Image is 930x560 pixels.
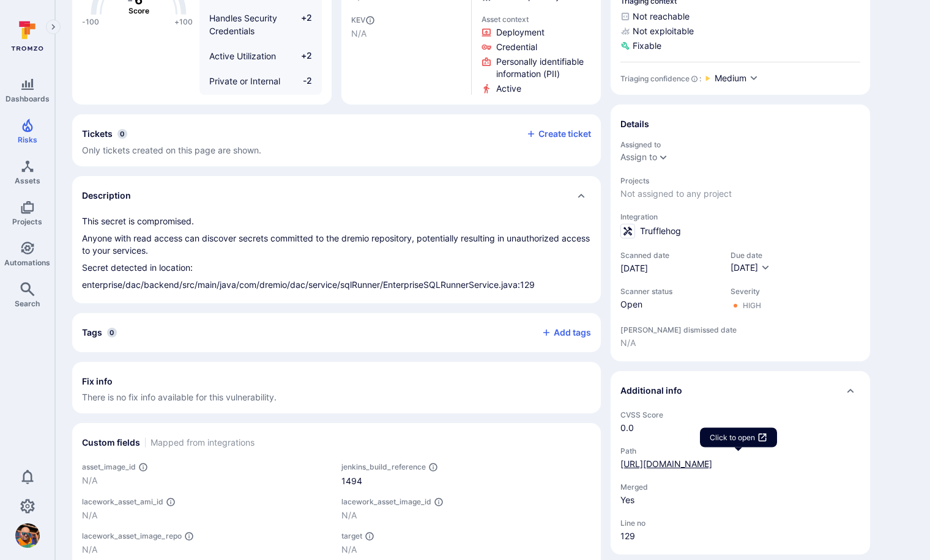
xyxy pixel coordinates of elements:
[496,56,592,80] span: Click to view evidence
[731,251,770,274] div: Due date field
[620,118,649,130] h2: Details
[620,337,860,349] span: N/A
[82,509,332,521] p: N/A
[620,410,860,419] span: CVSS Score
[658,152,668,162] button: Expand dropdown
[82,145,261,155] span: Only tickets created on this page are shown.
[620,40,860,52] span: Fixable
[82,474,332,487] p: N/A
[82,262,591,274] p: Secret detected in location:
[715,72,746,84] span: Medium
[620,459,712,469] a: [URL][DOMAIN_NAME]
[351,28,461,40] span: N/A
[174,17,193,26] text: +100
[72,313,601,352] div: Collapse tags
[117,129,127,139] span: 0
[82,543,332,556] p: N/A
[731,251,770,260] span: Due date
[82,497,163,506] span: lacework_asset_ami_id
[620,325,860,334] span: [PERSON_NAME] dismissed date
[6,94,50,103] span: Dashboards
[46,20,61,34] button: Expand navigation menu
[620,251,718,260] span: Scanned date
[496,41,537,53] span: Click to view evidence
[640,225,681,237] span: Trufflehog
[4,258,50,267] span: Automations
[341,497,431,506] span: lacework_asset_image_id
[15,523,40,548] div: Emre Saglam
[151,437,255,449] span: Mapped from integrations
[289,50,312,62] span: +2
[128,6,149,15] text: Score
[710,433,755,443] div: Click to open
[532,323,591,342] button: Add tags
[620,188,860,200] span: Not assigned to any project
[620,298,718,311] span: Open
[82,462,136,471] span: asset_image_id
[82,215,591,227] p: This secret is compromised.
[72,114,601,166] div: Collapse
[620,518,860,528] span: Line no
[620,152,657,162] button: Assign to
[496,26,545,39] span: Click to view evidence
[351,15,461,25] span: KEV
[82,232,591,257] p: Anyone with read access can discover secrets committed to the dremio repository, potentially resu...
[620,385,682,397] h2: Additional info
[15,523,40,548] img: ACg8ocLYV076MqHpS_iU7wB2y5HblzcKp15XJK9rDxodBjipwt7QVyuJ=s96-c
[82,128,113,140] h2: Tickets
[743,301,761,311] div: High
[82,531,182,540] span: lacework_asset_image_repo
[620,422,860,434] span: 0.0
[82,279,591,291] p: enterprise/dac/backend/src/main/java/com/dremio/dac/service/sqlRunner/EnterpriseSQLRunnerService....
[15,176,40,185] span: Assets
[496,83,521,95] span: Click to view evidence
[482,15,592,24] span: Asset context
[620,176,860,185] span: Projects
[611,105,870,361] section: details card
[209,13,277,36] span: Handles Security Credentials
[620,74,701,83] div: Triaging confidence :
[341,531,362,540] span: target
[731,262,770,274] button: [DATE]
[107,328,117,337] span: 0
[620,482,860,492] span: Merged
[620,140,860,149] span: Assigned to
[289,12,312,37] span: +2
[72,176,601,215] div: Collapse description
[341,509,591,521] p: N/A
[341,474,591,487] div: 1494
[209,51,276,61] span: Active Utilization
[620,446,860,455] span: Path
[72,362,601,413] section: fix info card
[611,371,870,410] div: Collapse
[731,287,761,296] span: Severity
[12,217,42,226] span: Projects
[526,128,591,139] button: Create ticket
[620,530,860,542] span: 129
[620,494,860,506] span: Yes
[49,22,58,32] i: Expand navigation menu
[620,212,860,221] span: Integration
[611,371,870,554] section: additional info card
[209,76,280,99] span: Private or Internal Asset
[82,326,102,339] h2: Tags
[82,391,591,403] span: There is no fix info available for this vulnerability.
[82,17,99,26] text: -100
[691,75,698,83] svg: AI Triaging Agent self-evaluates the confidence behind recommended status based on the depth and ...
[620,262,718,274] span: [DATE]
[620,287,718,296] span: Scanner status
[341,462,426,471] span: jenkins_build_reference
[82,375,113,388] h2: Fix info
[72,114,601,166] section: tickets card
[715,72,759,85] button: Medium
[82,190,131,202] h2: Description
[341,543,591,556] p: N/A
[731,262,758,273] span: [DATE]
[620,25,860,37] span: Not exploitable
[620,10,860,23] span: Not reachable
[289,75,312,100] span: -2
[15,299,40,308] span: Search
[82,437,140,449] h2: Custom fields
[18,135,37,144] span: Risks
